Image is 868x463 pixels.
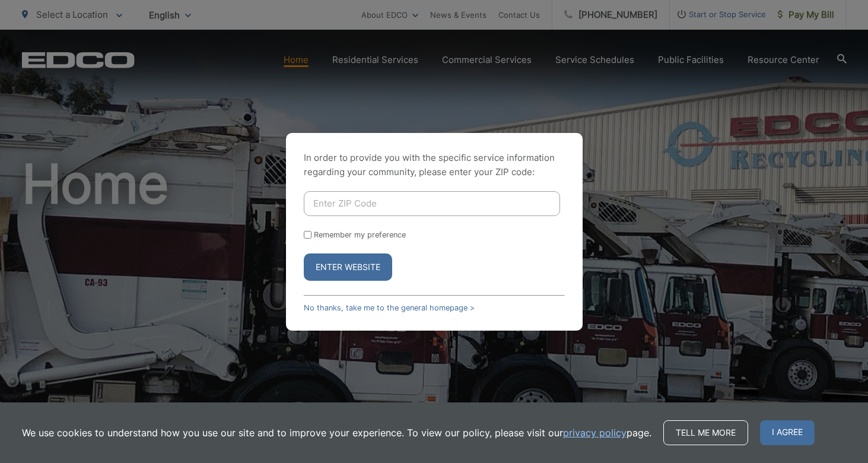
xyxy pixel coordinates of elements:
span: I agree [760,420,815,445]
p: We use cookies to understand how you use our site and to improve your experience. To view our pol... [22,426,651,440]
a: No thanks, take me to the general homepage > [304,303,475,312]
a: privacy policy [563,426,627,440]
input: Enter ZIP Code [304,191,560,216]
label: Remember my preference [314,230,406,239]
button: Enter Website [304,253,392,281]
p: In order to provide you with the specific service information regarding your community, please en... [304,151,565,179]
a: Tell me more [663,420,748,445]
